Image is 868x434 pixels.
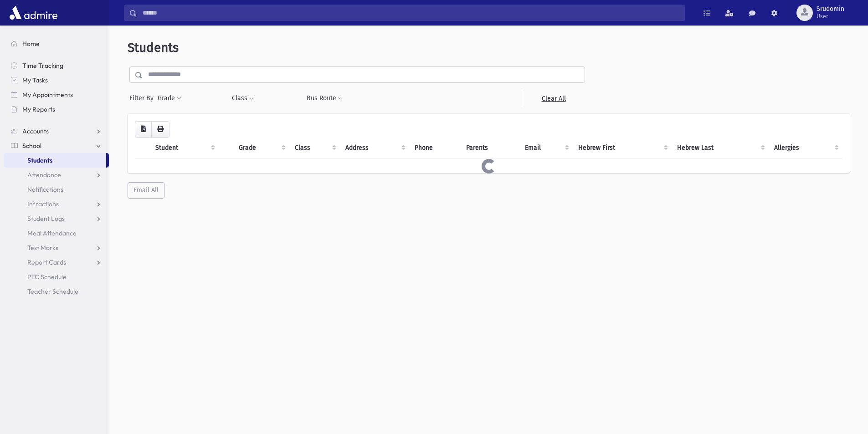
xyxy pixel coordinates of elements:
[27,258,66,266] span: Report Cards
[137,5,684,21] input: Search
[128,182,164,199] button: Email All
[4,270,109,284] a: PTC Schedule
[157,90,182,107] button: Grade
[4,153,106,168] a: Students
[4,87,109,102] a: My Appointments
[22,127,49,135] span: Accounts
[817,5,844,13] span: Srudomin
[7,4,60,22] img: AdmirePro
[306,90,343,107] button: Bus Route
[522,90,585,107] a: Clear All
[231,90,254,107] button: Class
[817,13,844,20] span: User
[27,244,58,252] span: Test Marks
[27,171,61,179] span: Attendance
[4,240,109,255] a: Test Marks
[22,61,63,70] span: Time Tracking
[22,76,48,84] span: My Tasks
[4,58,109,73] a: Time Tracking
[129,93,157,103] span: Filter By
[4,124,109,138] a: Accounts
[340,138,409,158] th: Address
[4,197,109,211] a: Infractions
[4,211,109,226] a: Student Logs
[27,229,77,237] span: Meal Attendance
[27,156,52,164] span: Students
[4,168,109,182] a: Attendance
[27,287,78,296] span: Teacher Schedule
[461,138,519,158] th: Parents
[150,138,219,158] th: Student
[4,36,109,51] a: Home
[409,138,461,158] th: Phone
[573,138,671,158] th: Hebrew First
[27,273,67,281] span: PTC Schedule
[27,200,59,208] span: Infractions
[22,142,41,150] span: School
[151,121,169,138] button: Print
[4,284,109,299] a: Teacher Schedule
[4,182,109,197] a: Notifications
[233,138,289,158] th: Grade
[4,138,109,153] a: School
[519,138,573,158] th: Email
[22,40,40,48] span: Home
[135,121,152,138] button: CSV
[4,255,109,270] a: Report Cards
[672,138,769,158] th: Hebrew Last
[27,214,65,223] span: Student Logs
[128,40,179,55] span: Students
[22,105,55,113] span: My Reports
[769,138,842,158] th: Allergies
[289,138,340,158] th: Class
[4,226,109,240] a: Meal Attendance
[27,185,63,194] span: Notifications
[4,102,109,117] a: My Reports
[4,73,109,87] a: My Tasks
[22,91,73,99] span: My Appointments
